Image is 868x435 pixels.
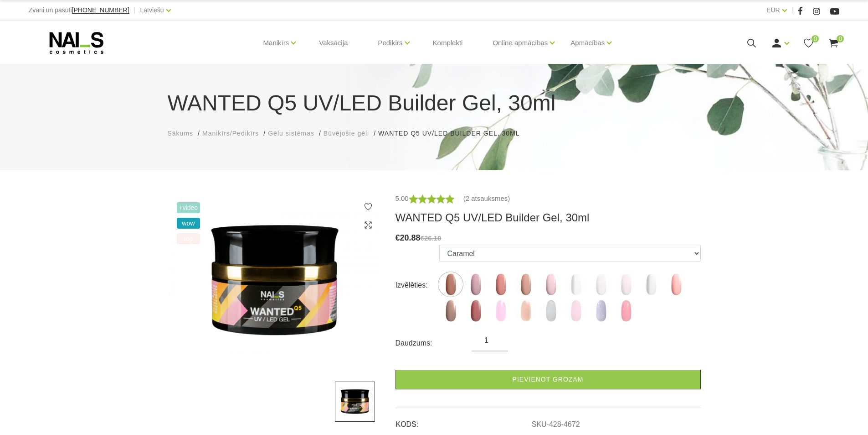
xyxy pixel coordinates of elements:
img: ... [464,299,487,322]
li: WANTED Q5 UV/LED Builder Gel, 30ml [378,129,529,138]
a: Online apmācības [493,25,548,61]
a: Manikīrs/Pedikīrs [202,129,259,138]
img: ... [168,193,382,368]
img: ... [539,299,562,322]
img: ... [514,299,537,322]
td: KODS: [395,413,531,430]
div: Daudzums: [395,336,472,351]
span: | [791,5,793,16]
img: ... [640,273,663,296]
img: ... [464,273,487,296]
h1: WANTED Q5 UV/LED Builder Gel, 30ml [168,87,701,120]
img: ... [439,273,462,296]
img: ... [439,299,462,322]
span: 5.00 [395,194,409,202]
span: 20.88 [400,233,421,242]
a: 0 [803,37,814,49]
img: ... [615,299,637,322]
span: [PHONE_NUMBER] [72,6,129,14]
img: ... [514,273,537,296]
img: ... [565,299,587,322]
a: (2 atsauksmes) [463,193,510,204]
a: Pedikīrs [378,25,402,61]
a: Vaksācija [312,21,355,65]
img: ... [489,273,512,296]
span: wow [177,218,200,229]
span: top [177,233,200,244]
a: Apmācības [570,25,605,61]
a: Manikīrs [263,25,289,61]
span: 0 [812,35,819,42]
img: ... [565,273,587,296]
a: 0 [828,37,839,49]
a: Būvējošie gēli [324,129,369,138]
a: Komplekti [426,21,470,65]
span: Gēlu sistēmas [268,130,314,137]
s: €26.10 [421,234,442,242]
span: | [134,5,136,16]
a: [PHONE_NUMBER] [72,7,129,14]
a: SKU-428-4672 [532,420,580,429]
span: +Video [177,202,200,213]
img: ... [539,273,562,296]
div: Izvēlēties: [395,278,440,293]
span: Sākums [168,130,194,137]
img: ... [590,299,612,322]
a: EUR [766,5,780,16]
a: Latviešu [140,5,164,16]
img: ... [615,273,637,296]
img: ... [489,299,512,322]
a: Gēlu sistēmas [268,129,314,138]
a: Pievienot grozam [395,370,701,389]
img: ... [335,382,375,422]
img: ... [665,273,688,296]
div: Zvani un pasūti [29,5,129,16]
a: Sākums [168,129,194,138]
img: ... [590,273,612,296]
span: Būvējošie gēli [324,130,369,137]
h3: WANTED Q5 UV/LED Builder Gel, 30ml [395,211,701,225]
span: Manikīrs/Pedikīrs [202,130,259,137]
span: 0 [837,35,844,42]
span: € [395,233,400,242]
